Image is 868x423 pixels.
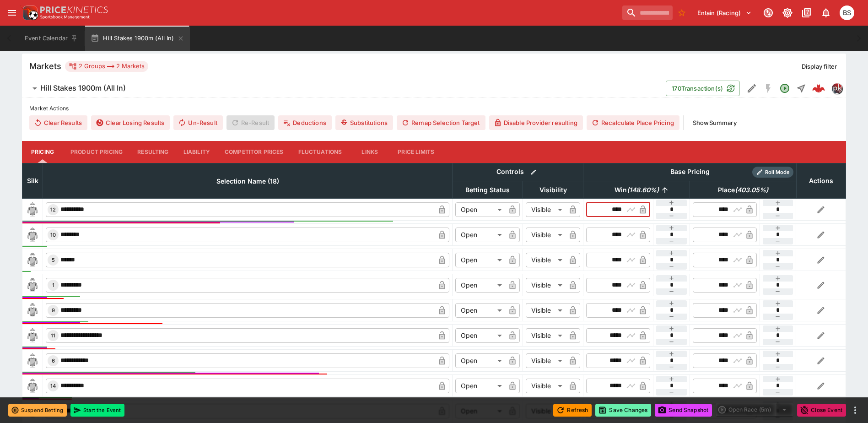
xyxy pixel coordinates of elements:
button: Open [776,80,793,97]
button: Start the Event [70,404,124,417]
button: 170Transaction(s) [666,81,740,96]
div: Open [455,303,505,318]
span: Selection Name (18) [206,176,289,187]
div: Open [455,328,505,343]
label: Market Actions [29,102,839,115]
button: Links [349,141,390,163]
button: Pricing [22,141,63,163]
div: 375582f3-4ca4-4cf8-9eb8-67f1bd64a078 [812,82,825,95]
div: Visible [526,278,566,293]
button: Close Event [797,404,846,417]
div: Open [455,353,505,368]
div: Open [455,202,505,217]
button: Edit Detail [744,80,760,97]
em: ( 403.05 %) [735,184,768,195]
div: pricekinetics [831,83,842,94]
div: Visible [526,353,566,368]
button: Select Tenant [692,5,757,20]
button: Display filter [796,59,842,74]
img: blank-silk.png [25,228,40,242]
span: Re-Result [226,115,275,130]
img: PriceKinetics Logo [20,4,38,22]
button: open drawer [4,5,20,21]
span: Roll Mode [761,168,793,176]
div: Visible [526,303,566,318]
button: Notifications [818,5,834,21]
span: Visibility [529,184,577,195]
div: Open [455,228,505,242]
div: Brendan Scoble [840,5,854,20]
span: 6 [50,358,57,364]
span: 11 [49,332,57,339]
button: Substitutions [335,115,393,130]
button: Resulting [130,141,176,163]
span: 14 [49,383,58,389]
button: Price Limits [390,141,442,163]
span: 10 [49,232,58,238]
div: Visible [526,253,566,267]
em: ( 148.60 %) [627,184,659,195]
img: PriceKinetics [40,6,108,13]
button: Toggle light/dark mode [779,5,796,21]
button: Brendan Scoble [837,3,857,23]
div: Open [455,253,505,267]
th: Actions [796,163,846,198]
button: Bulk edit [528,166,539,178]
img: Sportsbook Management [40,15,90,19]
button: more [850,405,861,416]
input: search [622,5,673,20]
span: Place(403.05%) [708,184,778,195]
button: No Bookmarks [674,5,689,20]
button: Competitor Prices [217,141,291,163]
button: Fluctuations [291,141,350,163]
button: Clear Losing Results [91,115,170,130]
button: Disable Provider resulting [489,115,583,130]
span: Betting Status [455,184,520,195]
button: Documentation [798,5,815,21]
button: Liability [176,141,217,163]
button: Clear Results [29,115,87,130]
img: blank-silk.png [25,202,40,217]
h5: Markets [29,61,61,71]
button: Hill Stakes 1900m (All In) [22,79,666,98]
img: blank-silk.png [25,253,40,267]
img: blank-silk.png [25,303,40,318]
div: Visible [526,379,566,393]
button: Recalculate Place Pricing [587,115,679,130]
div: Visible [526,328,566,343]
div: Open [455,278,505,293]
button: Suspend Betting [8,404,67,417]
div: Open [455,379,505,393]
span: 9 [50,307,57,314]
button: Event Calendar [19,26,83,51]
div: Visible [526,202,566,217]
span: 5 [50,257,57,263]
img: blank-silk.png [25,379,40,393]
button: Straight [793,80,809,97]
button: SGM Disabled [760,80,776,97]
button: Connected to PK [760,5,776,21]
img: blank-silk.png [25,353,40,368]
img: pricekinetics [832,83,842,93]
img: logo-cerberus--red.svg [812,82,825,95]
h6: Hill Stakes 1900m (All In) [40,83,126,93]
div: 2 Groups 2 Markets [69,61,145,72]
div: Base Pricing [667,166,713,178]
span: Win(148.60%) [604,184,669,195]
div: Show/hide Price Roll mode configuration. [752,167,793,178]
button: Refresh [553,404,592,417]
img: blank-silk.png [25,328,40,343]
button: ShowSummary [687,115,742,130]
th: Controls [453,163,583,181]
img: blank-silk.png [25,278,40,293]
button: Un-Result [173,115,222,130]
span: 1 [50,282,56,288]
a: 375582f3-4ca4-4cf8-9eb8-67f1bd64a078 [809,79,828,98]
div: split button [716,403,793,416]
div: Visible [526,228,566,242]
button: Product Pricing [63,141,130,163]
button: Remap Selection Target [397,115,485,130]
button: Hill Stakes 1900m (All In) [85,26,189,51]
button: Deductions [278,115,332,130]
